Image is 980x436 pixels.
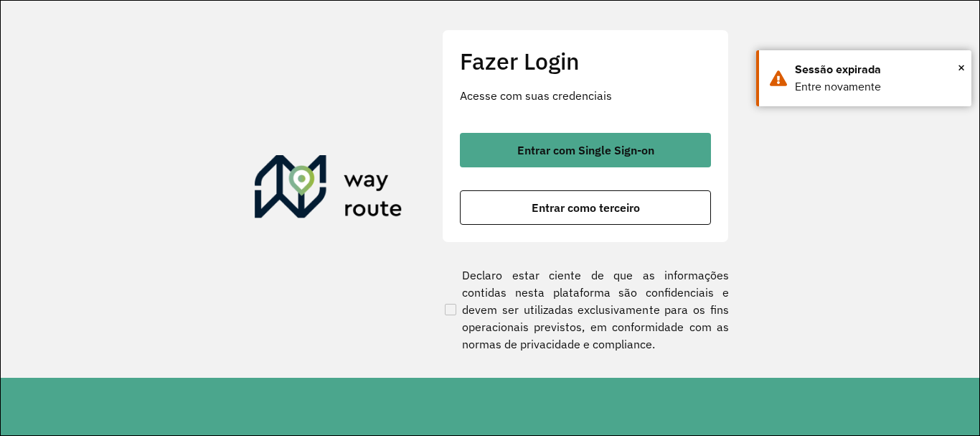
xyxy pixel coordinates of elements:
button: button [460,133,711,167]
h2: Fazer Login [460,47,711,75]
span: Entrar como terceiro [532,202,640,213]
div: Entre novamente [795,78,961,96]
span: Entrar com Single Sign-on [517,144,654,156]
div: Sessão expirada [795,61,961,78]
button: button [460,190,711,225]
p: Acesse com suas credenciais [460,87,711,104]
span: × [958,57,965,78]
img: Roteirizador AmbevTech [255,155,402,224]
button: Close [958,57,965,78]
label: Declaro estar ciente de que as informações contidas nesta plataforma são confidenciais e devem se... [442,266,729,353]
